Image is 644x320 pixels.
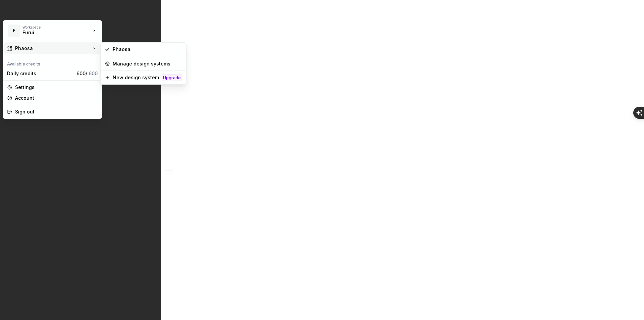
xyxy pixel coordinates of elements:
div: Manage design systems [113,60,182,67]
span: 600 / [76,71,98,76]
div: Settings [15,84,98,91]
div: Account [15,95,98,101]
div: Phaosa [113,46,182,53]
div: Upgrade [162,75,182,81]
div: Daily credits [7,70,74,77]
div: Phaosa [15,45,91,52]
div: F [8,25,20,37]
span: 600 [89,71,98,76]
div: Workspace [22,25,91,29]
div: Available credits [4,57,100,68]
div: New design system [113,74,159,81]
div: Sign out [15,108,98,115]
div: Furui [22,29,79,36]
